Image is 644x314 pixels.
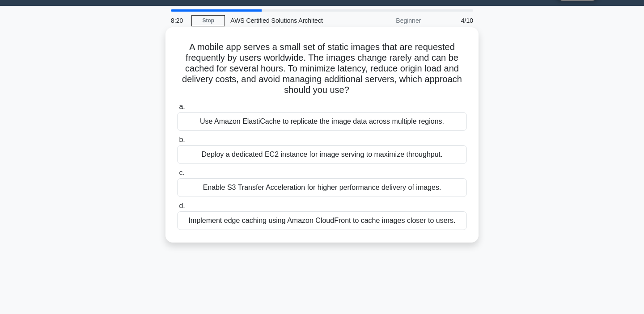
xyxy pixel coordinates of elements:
[165,12,191,29] div: 8:20
[179,103,185,110] span: a.
[348,12,426,29] div: Beginner
[177,145,467,164] div: Deploy a dedicated EC2 instance for image serving to maximize throughput.
[426,12,479,29] div: 4/10
[225,12,348,29] div: AWS Certified Solutions Architect
[177,112,467,131] div: Use Amazon ElastiCache to replicate the image data across multiple regions.
[179,202,185,209] span: d.
[191,15,225,26] a: Stop
[179,169,184,176] span: c.
[177,211,467,230] div: Implement edge caching using Amazon CloudFront to cache images closer to users.
[176,42,468,96] h5: A mobile app serves a small set of static images that are requested frequently by users worldwide...
[177,178,467,197] div: Enable S3 Transfer Acceleration for higher performance delivery of images.
[179,136,185,143] span: b.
